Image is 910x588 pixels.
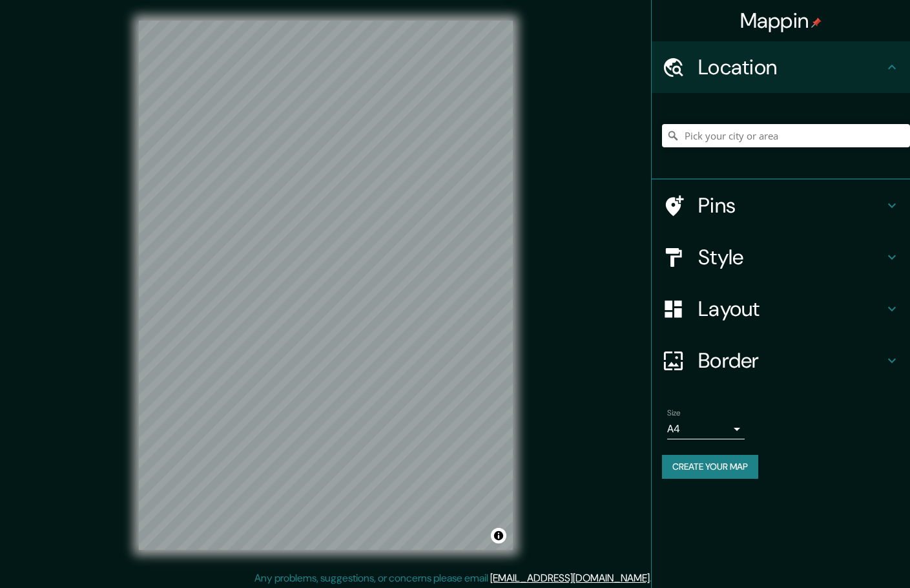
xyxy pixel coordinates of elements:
h4: Mappin [740,8,822,34]
canvas: Map [139,21,513,550]
div: Location [652,41,910,93]
button: Create your map [662,455,758,479]
input: Pick your city or area [662,124,910,147]
h4: Layout [698,296,884,322]
h4: Style [698,244,884,270]
h4: Location [698,54,884,80]
img: pin-icon.png [811,17,822,28]
a: [EMAIL_ADDRESS][DOMAIN_NAME] [490,571,650,585]
div: A4 [667,419,745,439]
h4: Pins [698,193,884,218]
div: Pins [652,180,910,231]
div: Style [652,231,910,283]
div: Border [652,335,910,386]
p: Any problems, suggestions, or concerns please email . [254,571,652,586]
h4: Border [698,348,884,373]
button: Toggle attribution [491,528,506,543]
label: Size [667,408,681,419]
div: Layout [652,283,910,335]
